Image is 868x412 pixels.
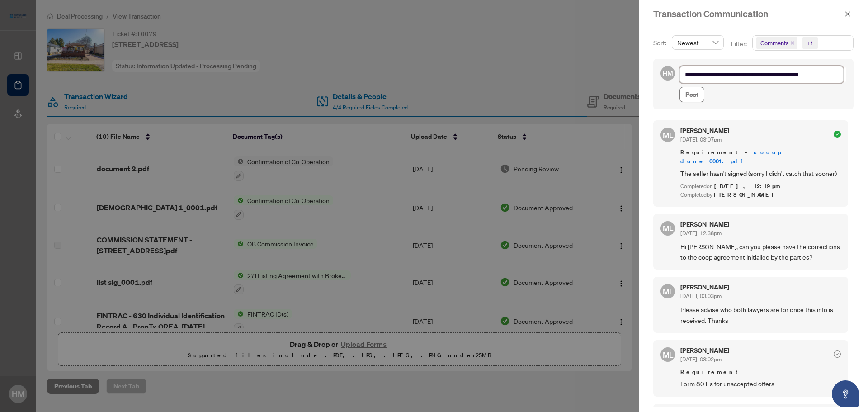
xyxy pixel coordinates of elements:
[807,38,814,47] div: +1
[680,230,722,237] span: [DATE], 12:38pm
[832,380,859,407] button: Open asap
[756,37,797,49] span: Comments
[680,293,722,299] span: [DATE], 03:03pm
[677,36,718,49] span: Newest
[680,148,841,166] span: Requirement -
[680,168,841,179] span: The seller hasn't signed (sorry I didn't catch that sooner)
[679,87,704,102] button: Post
[790,41,795,45] span: close
[680,304,841,326] span: Please advise who both lawyers are for once this info is received. Thanks
[662,349,673,361] span: ML
[680,242,841,263] span: Hi [PERSON_NAME], can you please have the corrections to the coop agreement initialled by the par...
[844,11,851,17] span: close
[653,38,668,48] p: Sort:
[662,129,673,141] span: ML
[653,7,842,21] div: Transaction Communication
[680,284,729,290] h5: [PERSON_NAME]
[680,136,722,143] span: [DATE], 03:07pm
[680,356,722,363] span: [DATE], 03:02pm
[714,191,778,199] span: [PERSON_NAME]
[680,379,841,389] span: Form 801 s for unaccepted offers
[662,68,673,79] span: HM
[834,131,841,138] span: check-circle
[662,222,673,234] span: ML
[680,368,841,377] span: Requirement
[731,39,748,49] p: Filter:
[680,221,729,227] h5: [PERSON_NAME]
[834,350,841,358] span: check-circle
[760,38,788,47] span: Comments
[714,182,782,190] span: [DATE], 12:19pm
[685,87,698,102] span: Post
[680,128,729,134] h5: [PERSON_NAME]
[680,191,841,199] div: Completed by
[680,347,729,354] h5: [PERSON_NAME]
[662,285,673,298] span: ML
[680,182,841,191] div: Completed on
